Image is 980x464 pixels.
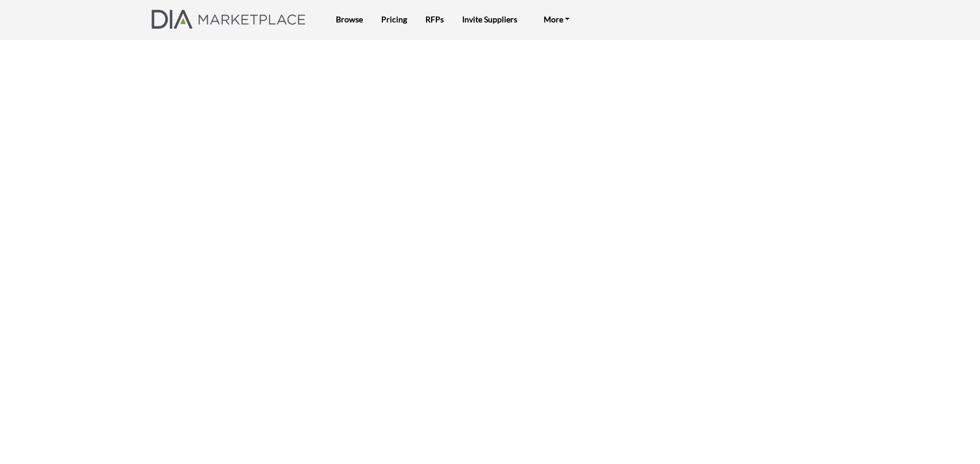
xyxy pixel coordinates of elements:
[336,14,363,24] a: Browse
[536,11,578,28] a: More
[462,14,517,24] a: Invite Suppliers
[381,14,407,24] a: Pricing
[425,14,444,24] a: RFPs
[152,10,312,29] img: site Logo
